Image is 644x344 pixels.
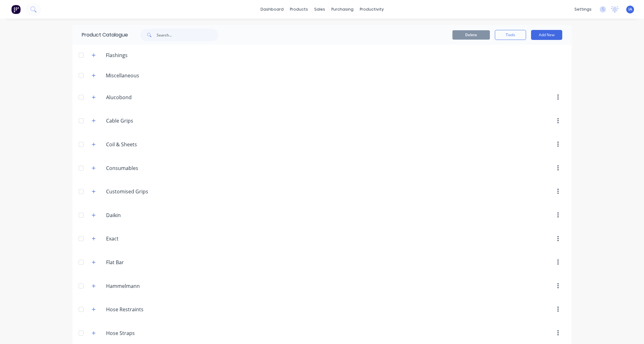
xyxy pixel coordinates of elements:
input: Search... [157,29,218,41]
div: products [287,5,311,14]
button: Delete [452,30,490,40]
input: Enter category name [106,94,180,101]
div: Product Catalogue [72,25,128,45]
div: Miscellaneous [101,72,144,79]
input: Enter category name [106,259,180,266]
div: productivity [357,5,387,14]
span: IA [628,7,632,12]
input: Enter category name [106,329,180,337]
div: settings [571,5,595,14]
input: Enter category name [106,282,180,290]
button: Tools [495,30,526,40]
input: Enter category name [106,164,180,172]
input: Enter category name [106,306,180,313]
button: Add New [531,30,562,40]
a: dashboard [257,5,287,14]
div: Flashings [101,51,133,59]
img: Factory [11,5,21,14]
input: Enter category name [106,141,180,148]
div: purchasing [328,5,357,14]
input: Enter category name [106,235,180,242]
input: Enter category name [106,117,180,124]
div: sales [311,5,328,14]
input: Enter category name [106,211,180,219]
input: Enter category name [106,188,180,195]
